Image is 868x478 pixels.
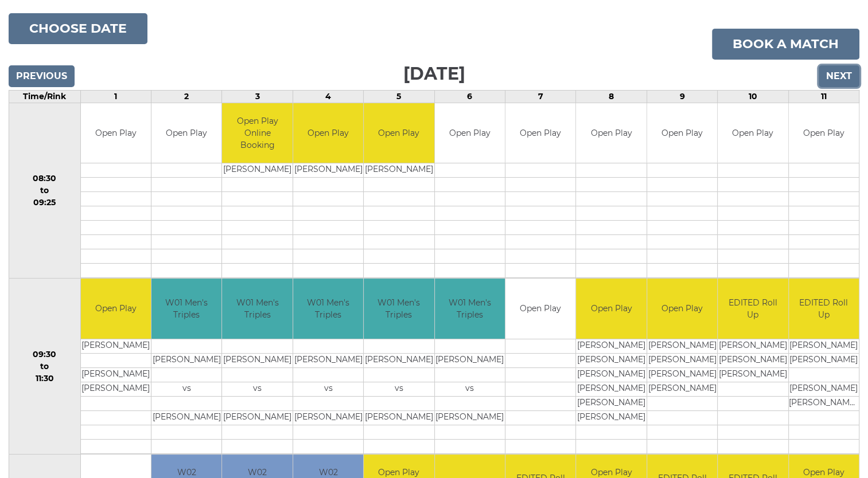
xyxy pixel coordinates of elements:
td: Open Play [81,279,151,339]
td: [PERSON_NAME] [789,382,859,396]
td: [PERSON_NAME] [222,163,292,178]
td: [PERSON_NAME] [576,353,646,367]
td: Open Play [81,103,151,163]
td: [PERSON_NAME] [81,382,151,396]
td: 1 [80,90,151,103]
td: [PERSON_NAME] [293,163,363,178]
td: 6 [434,90,505,103]
td: W01 Men's Triples [151,279,221,339]
td: 11 [788,90,859,103]
td: [PERSON_NAME] [222,410,292,425]
td: 2 [151,90,221,103]
td: [PERSON_NAME] [576,382,646,396]
td: Open Play [576,279,646,339]
td: [PERSON_NAME] [647,367,717,382]
td: [PERSON_NAME] [789,339,859,353]
td: 3 [222,90,293,103]
td: W01 Men's Triples [222,279,292,339]
td: Open Play [505,103,575,163]
td: vs [151,382,221,396]
td: [PERSON_NAME] [647,353,717,367]
td: 09:30 to 11:30 [9,279,81,455]
td: [PERSON_NAME] [293,353,363,367]
td: [PERSON_NAME] [789,353,859,367]
td: [PERSON_NAME] [647,382,717,396]
td: vs [364,382,434,396]
td: Open Play [364,103,434,163]
td: [PERSON_NAME] [647,339,717,353]
td: Open Play [293,103,363,163]
td: [PERSON_NAME] [293,410,363,425]
td: [PERSON_NAME] [81,339,151,353]
td: [PERSON_NAME] [364,410,434,425]
td: [PERSON_NAME] [576,339,646,353]
td: 5 [364,90,434,103]
a: Book a match [712,29,859,60]
td: vs [222,382,292,396]
td: 8 [576,90,647,103]
td: W01 Men's Triples [293,279,363,339]
td: Open Play [435,103,505,163]
td: Open Play [718,103,788,163]
td: [PERSON_NAME] [718,367,788,382]
td: Open Play [789,103,859,163]
button: Choose date [9,13,147,44]
td: [PERSON_NAME] [435,353,505,367]
td: Open Play [505,279,575,339]
input: Next [819,65,859,87]
input: Previous [9,65,75,87]
td: 9 [647,90,717,103]
td: [PERSON_NAME] [718,353,788,367]
td: [PERSON_NAME] [151,410,221,425]
td: W01 Men's Triples [364,279,434,339]
td: EDITED Roll Up [718,279,788,339]
td: [PERSON_NAME] [364,353,434,367]
td: [PERSON_NAME] [81,367,151,382]
td: [PERSON_NAME] [222,353,292,367]
td: [PERSON_NAME] [576,396,646,410]
td: EDITED Roll Up [789,279,859,339]
td: Open Play [576,103,646,163]
td: Time/Rink [9,90,81,103]
td: [PERSON_NAME] [718,339,788,353]
td: [PERSON_NAME] [576,410,646,425]
td: 7 [505,90,575,103]
td: W01 Men's Triples [435,279,505,339]
td: Open Play [647,103,717,163]
td: Open Play [647,279,717,339]
td: 10 [718,90,788,103]
td: [PERSON_NAME] [576,367,646,382]
td: [PERSON_NAME] [364,163,434,178]
td: [PERSON_NAME] [151,353,221,367]
td: vs [293,382,363,396]
td: 08:30 to 09:25 [9,103,81,279]
td: vs [435,382,505,396]
td: [PERSON_NAME] [435,410,505,425]
td: 4 [293,90,363,103]
td: Open Play [151,103,221,163]
td: [PERSON_NAME] WOADDEN [789,396,859,410]
td: Open Play Online Booking [222,103,292,163]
